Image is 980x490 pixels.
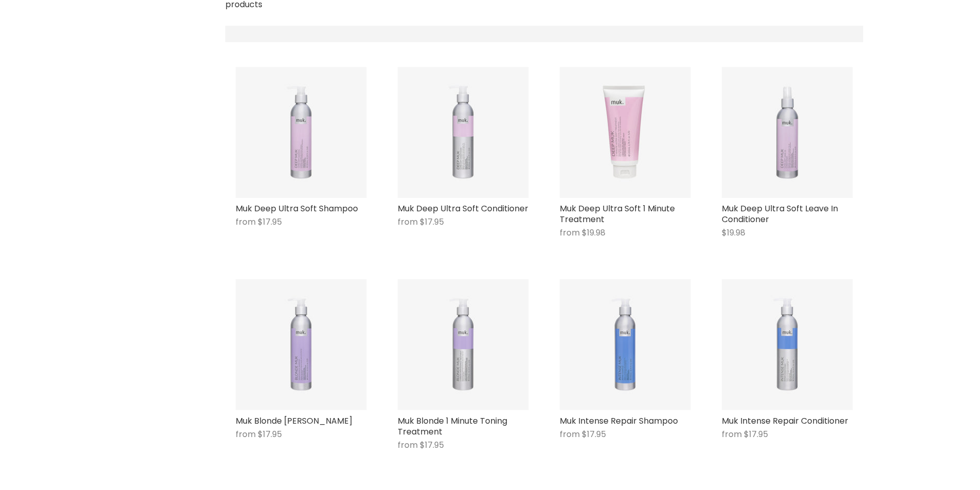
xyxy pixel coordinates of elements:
[398,415,507,438] a: Muk Blonde 1 Minute Toning Treatment
[560,67,691,198] a: Muk Deep Ultra Soft 1 Minute Treatment Muk Deep Ultra Soft 1 Minute Treatment
[398,216,418,228] span: from
[560,415,678,427] a: Muk Intense Repair Shampoo
[420,439,444,451] span: $17.95
[236,279,367,410] img: Muk Blonde Toning Shampoo
[560,67,691,198] img: Muk Deep Ultra Soft 1 Minute Treatment
[560,279,691,410] img: Muk Intense Repair Shampoo
[722,428,742,440] span: from
[398,203,528,214] a: Muk Deep Ultra Soft Conditioner
[258,428,282,440] span: $17.95
[236,216,256,228] span: from
[560,203,675,225] a: Muk Deep Ultra Soft 1 Minute Treatment
[582,428,606,440] span: $17.95
[420,216,444,228] span: $17.95
[560,279,691,410] a: Muk Intense Repair Shampoo Muk Intense Repair Shampoo
[398,439,418,451] span: from
[236,279,367,410] a: Muk Blonde Toning Shampoo Muk Blonde Toning Shampoo
[582,227,605,239] span: $19.98
[722,203,838,225] a: Muk Deep Ultra Soft Leave In Conditioner
[929,442,970,480] iframe: Gorgias live chat messenger
[398,279,529,410] img: Muk Blonde 1 Minute Toning Treatment
[722,67,853,198] img: Muk Deep Ultra Soft Leave In Conditioner
[236,428,256,440] span: from
[722,279,853,410] a: Muk Intense Repair Conditioner Muk Intense Repair Conditioner
[560,227,580,239] span: from
[258,216,282,228] span: $17.95
[236,67,367,198] img: Muk Deep Ultra Soft Shampoo
[722,227,745,239] span: $19.98
[398,67,529,198] img: Muk Deep Ultra Soft Conditioner
[236,203,358,214] a: Muk Deep Ultra Soft Shampoo
[398,279,529,410] a: Muk Blonde 1 Minute Toning Treatment Muk Blonde 1 Minute Toning Treatment
[236,415,352,427] a: Muk Blonde [PERSON_NAME]
[722,415,848,427] a: Muk Intense Repair Conditioner
[744,428,768,440] span: $17.95
[560,428,580,440] span: from
[398,67,529,198] a: Muk Deep Ultra Soft Conditioner Muk Deep Ultra Soft Conditioner
[236,67,367,198] a: Muk Deep Ultra Soft Shampoo Muk Deep Ultra Soft Shampoo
